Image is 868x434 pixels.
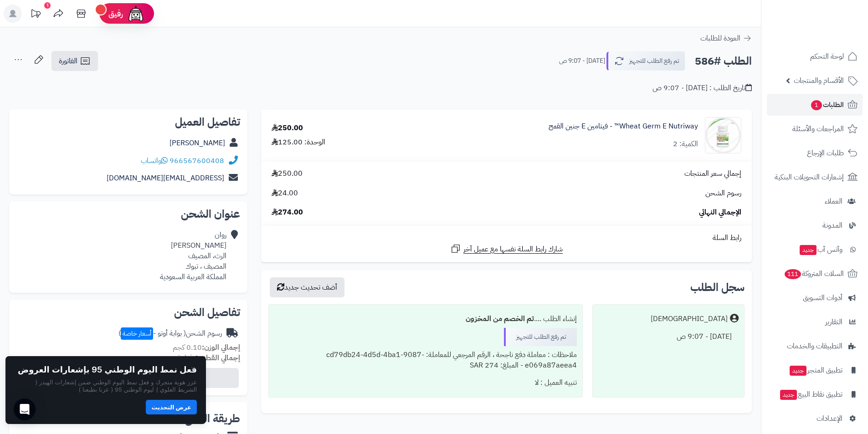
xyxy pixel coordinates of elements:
span: العودة للطلبات [700,33,740,44]
a: الطلبات1 [767,94,863,116]
span: رفيق [108,8,123,19]
div: إنشاء الطلب .... [274,310,576,328]
a: العملاء [767,190,863,212]
a: تطبيق نقاط البيعجديد [767,383,863,405]
span: جديد [800,245,817,255]
strong: إجمالي الوزن: [202,342,240,353]
span: 24.00 [272,188,298,199]
span: المراجعات والأسئلة [792,123,844,135]
span: السلات المتروكة [784,267,844,280]
div: Open Intercom Messenger [14,398,36,420]
div: تنبيه العميل : لا [274,374,576,392]
span: الأقسام والمنتجات [794,74,844,87]
small: [DATE] - 9:07 ص [559,56,605,66]
a: أدوات التسويق [767,287,863,309]
h2: تفاصيل العميل [16,117,240,128]
span: شارك رابط السلة نفسها مع عميل آخر [463,244,563,255]
a: التطبيقات والخدمات [767,335,863,357]
a: طلبات الإرجاع [767,142,863,164]
div: الوحدة: 125.00 [272,137,325,148]
span: لوحة التحكم [810,50,844,63]
a: [PERSON_NAME] [169,138,225,148]
span: الفاتورة [59,56,77,66]
a: التقارير [767,311,863,333]
div: 250.00 [272,123,303,133]
a: الإعدادات [767,408,863,429]
a: وآتس آبجديد [767,239,863,260]
p: عزز هوية متجرك و فعل نمط اليوم الوطني ضمن إشعارات الهيدر ( الشريط العلوي ) ليوم الوطني 95 ( عزنا ... [15,378,197,393]
a: المراجعات والأسئلة [767,118,863,140]
div: الكمية: 2 [673,139,698,149]
a: تطبيق المتجرجديد [767,359,863,381]
span: 1 [811,100,822,110]
a: السلات المتروكة111 [767,263,863,285]
a: شارك رابط السلة نفسها مع عميل آخر [450,243,563,255]
small: 0.10 كجم [173,342,240,353]
a: المدونة [767,214,863,236]
img: logo-2.png [806,25,859,44]
div: [DEMOGRAPHIC_DATA] [651,314,728,324]
span: طلبات الإرجاع [807,147,844,159]
span: أسعار خاصة [121,327,153,340]
a: 966567600408 [169,155,224,166]
h2: الطلب #586 [695,52,752,71]
span: الإجمالي النهائي [699,207,741,218]
b: تم الخصم من المخزون [466,313,534,324]
span: المدونة [822,219,842,232]
a: [EMAIL_ADDRESS][DOMAIN_NAME] [107,173,224,184]
h2: طريقة الدفع [185,413,240,424]
span: الإعدادات [817,412,842,425]
div: [DATE] - 9:07 ص [598,328,739,346]
a: لوحة التحكم [767,46,863,67]
h2: فعل نمط اليوم الوطني 95 بإشعارات العروض [18,365,197,374]
span: التقارير [825,316,842,328]
span: 111 [785,269,801,279]
h3: سجل الطلب [690,282,745,293]
span: وآتس آب [799,243,842,256]
div: رابط السلة [265,233,748,243]
small: 2 قطعة [177,352,240,363]
span: إشعارات التحويلات البنكية [775,171,844,184]
span: التطبيقات والخدمات [787,340,842,352]
div: تم رفع الطلب للتجهيز [504,328,577,346]
div: تاريخ الطلب : [DATE] - 9:07 ص [652,83,752,93]
button: أضف تحديث جديد [270,277,344,297]
span: 250.00 [272,168,303,179]
a: العودة للطلبات [700,33,752,44]
span: تطبيق نقاط البيع [779,388,842,401]
span: جديد [790,366,806,376]
div: روان [PERSON_NAME] الرث، المصيف المصيف ، تبوك المملكة العربية السعودية [160,230,226,282]
span: جديد [780,390,797,400]
span: رسوم الشحن [705,188,741,199]
span: الطلبات [810,98,844,111]
span: إجمالي سعر المنتجات [684,168,741,179]
span: العملاء [825,195,842,208]
a: واتساب [141,155,168,166]
h2: تفاصيل الشحن [16,307,240,318]
div: 1 [44,2,51,9]
div: ملاحظات : معاملة دفع ناجحة ، الرقم المرجعي للمعاملة: cd79db24-4d5d-4ba1-9087-e069a87aeea4 - المبل... [274,346,576,374]
span: أدوات التسويق [803,291,842,304]
h2: عنوان الشحن [16,209,240,220]
a: Wheat Germ E Nutriway™ - فيتامين E جنين القمح [549,121,698,132]
strong: إجمالي القطع: [199,352,240,363]
img: 1673459204-6-90x90.png [705,117,741,153]
span: 274.00 [272,207,303,218]
div: رسوم الشحن [118,328,222,339]
a: تحديثات المنصة [24,5,47,25]
button: تم رفع الطلب للتجهيز [606,51,685,71]
span: ( بوابة أوتو - ) [118,328,186,339]
button: عرض التحديث [146,400,197,414]
a: إشعارات التحويلات البنكية [767,166,863,188]
a: الفاتورة [51,51,98,71]
span: تطبيق المتجر [789,364,842,377]
img: ai-face.png [127,5,145,23]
